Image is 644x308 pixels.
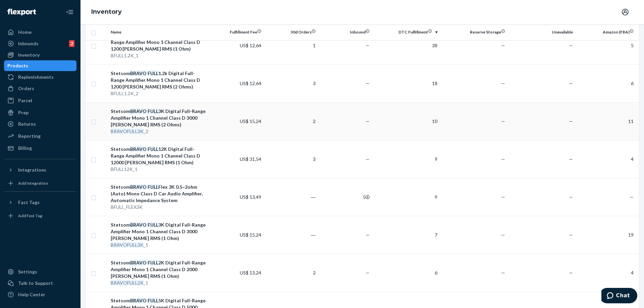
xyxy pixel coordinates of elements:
[4,266,76,277] a: Settings
[569,118,573,124] span: —
[130,184,147,190] em: BRAVO
[569,270,573,275] span: —
[18,40,39,47] div: Inbounds
[264,26,318,64] td: 1
[148,146,158,152] em: FULL
[18,121,36,127] div: Returns
[111,70,207,90] div: Stetsom 1.2k Digital Full-Range Amplifier Mono 1 Channel Class D 1200 [PERSON_NAME] RMS (2 Ohms)
[148,184,158,190] em: FULL
[111,166,207,173] div: BFULL12K_1
[569,156,573,162] span: —
[130,298,147,303] em: BRAVO
[264,24,318,40] th: 30d Orders
[372,216,440,254] td: 7
[372,26,440,64] td: 38
[372,102,440,140] td: 10
[111,242,207,248] div: _1
[576,140,639,178] td: 4
[619,5,632,19] button: Open account menu
[130,70,147,76] em: BRAVO
[111,222,207,242] div: Stetsom 3K Digital Full-Range Amplifier Mono 1 Channel Class D 3000 [PERSON_NAME] RMS (1 Ohm)
[111,128,144,134] em: BRAVOFULL3K
[372,64,440,102] td: 18
[148,70,158,76] em: FULL
[148,260,158,265] em: FULL
[86,2,127,22] ol: breadcrumbs
[264,178,318,216] td: ―
[4,119,76,129] a: Returns
[240,118,261,124] span: US$ 15,24
[130,146,147,152] em: BRAVO
[264,64,318,102] td: 3
[63,5,76,19] button: Close Navigation
[240,80,261,86] span: US$ 12,64
[111,90,207,97] div: BFULL1.2K_2
[148,298,158,303] em: FULL
[111,108,207,128] div: Stetsom 3K Digital Full-Range Amplifier Mono 1 Channel Class D 3000 [PERSON_NAME] RMS (2 Ohms)
[569,194,573,200] span: —
[264,102,318,140] td: 2
[576,26,639,64] td: 5
[576,64,639,102] td: 6
[111,259,207,280] div: Stetsom 2K Digital Full-Range Amplifier Mono 1 Channel Class D 2000 [PERSON_NAME] RMS (1 Ohm)
[366,270,370,275] span: —
[4,289,76,300] a: Help Center
[240,270,261,275] span: US$ 13,24
[18,133,41,139] div: Reporting
[4,197,76,208] button: Fast Tags
[130,222,147,228] em: BRAVO
[4,178,76,189] a: Add Integration
[4,95,76,106] a: Parcel
[4,131,76,141] a: Reporting
[501,43,505,48] span: —
[130,260,147,265] em: BRAVO
[18,145,32,151] div: Billing
[240,194,261,200] span: US$ 13,49
[366,232,370,238] span: —
[18,280,53,287] div: Talk to Support
[111,184,207,204] div: Stetsom Flex 3K 0.5~2ohm (Auto) Mono Class D Car Audio Amplifier, Automatic Impedance System
[576,102,639,140] td: 11
[111,146,207,166] div: Stetsom 12K Digital Full-Range Amplifier Mono 1 Channel Class D 12000 [PERSON_NAME] RMS (1 Ohm)
[4,165,76,175] button: Integrations
[601,288,637,305] iframe: Abre um widget para que você possa conversar por chat com um de nossos agentes
[501,232,505,238] span: —
[372,254,440,292] td: 6
[7,62,28,69] div: Products
[240,156,261,162] span: US$ 31,54
[18,29,32,36] div: Home
[508,24,576,40] th: Unavailable
[372,24,440,40] th: DTC Fulfillment
[91,8,122,15] a: Inventory
[18,268,37,275] div: Settings
[108,24,210,40] th: Name
[210,24,264,40] th: Fulfillment Fee
[18,52,40,58] div: Inventory
[18,97,32,104] div: Parcel
[111,52,207,59] div: BFULL1.2K_1
[576,254,639,292] td: 4
[576,216,639,254] td: 19
[4,27,76,38] a: Home
[18,74,54,80] div: Replenishments
[4,210,76,221] a: Add Fast Tag
[501,194,505,200] span: —
[111,204,207,210] div: BFULL_FLEX3K
[4,72,76,82] a: Replenishments
[4,83,76,94] a: Orders
[18,180,48,186] div: Add Integration
[501,270,505,275] span: —
[240,43,261,48] span: US$ 12,64
[501,156,505,162] span: —
[372,178,440,216] td: 9
[569,232,573,238] span: —
[264,140,318,178] td: 3
[7,9,36,15] img: Flexport logo
[111,32,207,52] div: Stetsom 1.2k Digital Full-Range Amplifier Mono 1 Channel Class D 1200 [PERSON_NAME] RMS (1 Ohm)
[130,108,147,114] em: BRAVO
[4,50,76,60] a: Inventory
[366,156,370,162] span: —
[4,38,76,49] a: Inbounds2
[4,107,76,118] a: Prep
[4,143,76,153] a: Billing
